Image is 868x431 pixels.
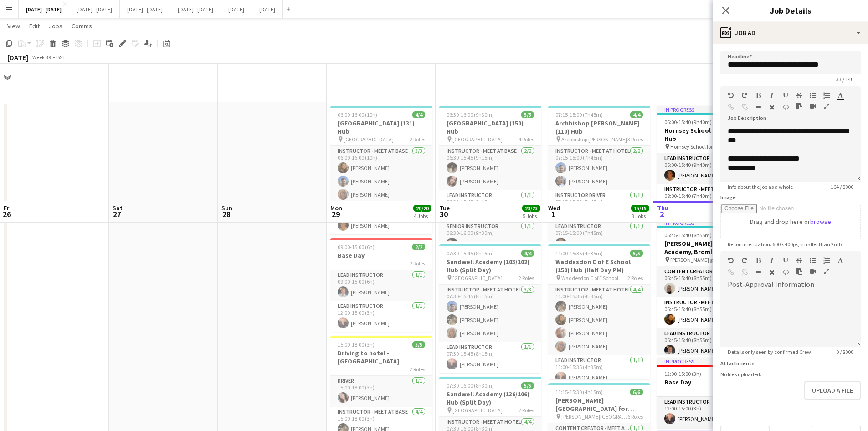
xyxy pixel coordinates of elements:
[439,119,541,135] h3: [GEOGRAPHIC_DATA] (150) Hub
[720,348,818,355] span: Details only seen by confirmed Crew
[630,111,643,118] span: 4/4
[56,54,66,61] div: BST
[713,22,868,44] div: Job Ad
[755,257,761,264] button: Bold
[410,366,425,373] span: 2 Roles
[548,146,650,190] app-card-role: Instructor - Meet at Hotel2/207:15-15:00 (7h45m)[PERSON_NAME][PERSON_NAME]
[113,204,123,212] span: Sat
[728,92,734,99] button: Undo
[548,190,650,221] app-card-role: Instructor Driver1/107:15-15:00 (7h45m)[PERSON_NAME]
[519,275,534,281] span: 2 Roles
[412,244,425,250] span: 2/2
[657,328,759,359] app-card-role: Lead Instructor1/106:45-15:40 (8h55m)[PERSON_NAME]
[439,190,541,221] app-card-role: Lead Instructor1/106:30-15:45 (9h15m)[PERSON_NAME]
[823,257,830,264] button: Ordered List
[657,106,759,215] app-job-card: In progress06:00-15:40 (9h40m)2/2Hornsey School for Girls (70) Hub Hornsey School for Girls2 Role...
[782,104,789,111] button: HTML Code
[452,136,503,143] span: [GEOGRAPHIC_DATA]
[439,244,541,373] app-job-card: 07:30-15:45 (8h15m)4/4Sandwell Academy (103/102) Hub (Split Day) [GEOGRAPHIC_DATA]2 RolesInstruct...
[26,20,43,32] a: Edit
[627,136,643,143] span: 3 Roles
[547,209,560,219] span: 1
[664,232,712,239] span: 06:45-15:40 (8h55m)
[657,378,759,386] h3: Base Day
[519,136,534,143] span: 4 Roles
[796,268,802,275] button: Paste as plain text
[555,250,603,257] span: 11:00-15:35 (4h35m)
[769,104,775,111] button: Clear Formatting
[823,268,830,275] button: Fullscreen
[548,258,650,274] h3: Waddesdon C of E School (150) Hub (Half Day PM)
[720,183,800,190] span: Info about the job as a whole
[627,275,643,281] span: 2 Roles
[410,136,425,143] span: 2 Roles
[632,213,649,219] div: 3 Jobs
[657,297,759,328] app-card-role: Instructor - Meet at Base1/106:45-15:40 (8h55m)[PERSON_NAME]
[769,92,775,99] button: Italic
[657,397,759,428] app-card-role: Lead Instructor1/112:00-15:00 (3h)[PERSON_NAME]
[19,0,69,18] button: [DATE] - [DATE]
[755,269,761,276] button: Horizontal Line
[657,153,759,184] app-card-role: Lead Instructor1/106:00-15:40 (9h40m)[PERSON_NAME]
[657,239,759,256] h3: [PERSON_NAME] Girls Academy, Bromley (93) Time Attack
[810,92,816,99] button: Unordered List
[657,358,759,428] app-job-card: In progress12:00-15:00 (3h)1/1Base Day1 RoleLead Instructor1/112:00-15:00 (3h)[PERSON_NAME]
[561,136,627,143] span: Archbishop [PERSON_NAME]
[521,250,534,257] span: 4/4
[796,92,802,99] button: Strikethrough
[720,360,755,367] label: Attachments
[4,20,24,32] a: View
[804,381,861,400] button: Upload a file
[521,111,534,118] span: 5/5
[782,257,789,264] button: Underline
[7,53,28,62] div: [DATE]
[810,257,816,264] button: Unordered List
[741,92,748,99] button: Redo
[755,92,761,99] button: Bold
[657,126,759,143] h3: Hornsey School for Girls (70) Hub
[627,413,643,420] span: 6 Roles
[330,106,432,234] app-job-card: 06:00-16:00 (10h)4/4[GEOGRAPHIC_DATA] (131) Hub [GEOGRAPHIC_DATA]2 RolesInstructor - Meet at Base...
[631,205,649,212] span: 15/15
[452,275,503,281] span: [GEOGRAPHIC_DATA]
[823,103,830,110] button: Fullscreen
[30,54,53,61] span: Week 39
[548,285,650,355] app-card-role: Instructor - Meet at Hotel4/411:00-15:35 (4h35m)[PERSON_NAME][PERSON_NAME][PERSON_NAME][PERSON_NAME]
[452,407,503,414] span: [GEOGRAPHIC_DATA]
[823,92,830,99] button: Ordered List
[561,275,618,281] span: Waddesdon C of E School
[720,241,849,248] span: Recommendation: 600 x 400px, smaller than 2mb
[447,111,494,118] span: 06:30-16:00 (9h30m)
[713,5,868,16] h3: Job Details
[741,257,748,264] button: Redo
[548,204,560,212] span: Wed
[657,204,668,212] span: Thu
[796,257,802,264] button: Strikethrough
[330,119,432,135] h3: [GEOGRAPHIC_DATA] (131) Hub
[823,183,861,190] span: 164 / 8000
[829,76,861,83] span: 33 / 140
[670,256,736,263] span: [PERSON_NAME] girls academy bromley
[555,111,603,118] span: 07:15-15:00 (7h45m)
[338,111,377,118] span: 06:00-16:00 (10h)
[330,251,432,260] h3: Base Day
[439,258,541,274] h3: Sandwell Academy (103/102) Hub (Split Day)
[657,219,759,354] app-job-card: In progress06:45-15:40 (8h55m)4/4[PERSON_NAME] Girls Academy, Bromley (93) Time Attack [PERSON_NA...
[412,111,425,118] span: 4/4
[439,221,541,252] app-card-role: Senior Instructor1/106:30-16:00 (9h30m)[PERSON_NAME]
[519,407,534,414] span: 2 Roles
[447,382,494,389] span: 07:30-16:00 (8h30m)
[630,389,643,395] span: 6/6
[657,266,759,297] app-card-role: Content Creator - Meet at Base1/106:45-15:40 (8h55m)[PERSON_NAME]
[548,244,650,379] div: 11:00-15:35 (4h35m)5/5Waddesdon C of E School (150) Hub (Half Day PM) Waddesdon C of E School2 Ro...
[221,0,252,18] button: [DATE]
[4,204,11,212] span: Fri
[548,221,650,252] app-card-role: Lead Instructor1/107:15-15:00 (7h45m)[PERSON_NAME]
[657,184,759,215] app-card-role: Instructor - Meet at School1/108:00-15:40 (7h40m)[PERSON_NAME]
[29,22,40,30] span: Edit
